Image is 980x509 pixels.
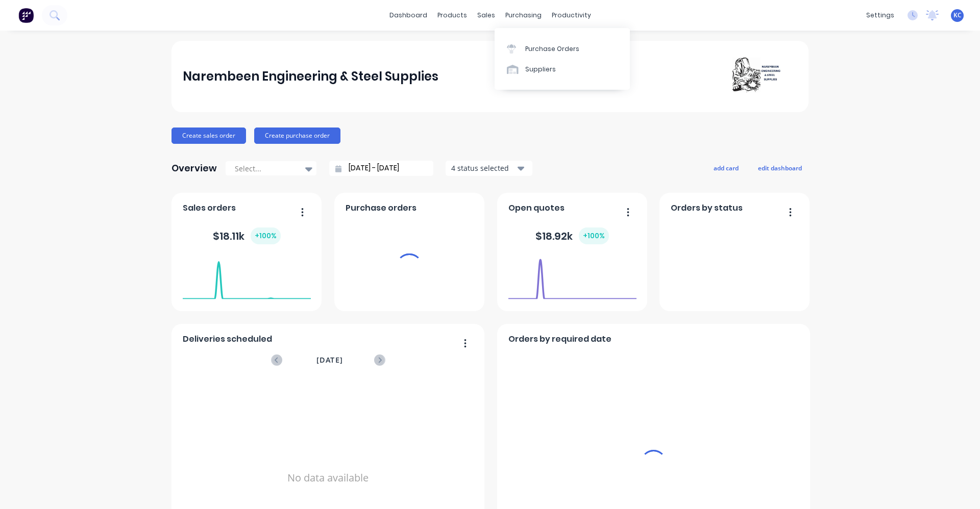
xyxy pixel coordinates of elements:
button: Create sales order [171,128,246,144]
span: Orders by status [671,202,743,214]
button: Create purchase order [254,128,340,144]
span: KC [953,11,962,20]
button: add card [707,161,745,174]
a: Suppliers [495,59,630,80]
div: Overview [171,158,217,179]
div: products [432,8,472,23]
img: Factory [18,8,34,23]
span: Open quotes [508,202,565,214]
div: sales [472,8,500,23]
span: Purchase orders [346,202,416,214]
div: Narembeen Engineering & Steel Supplies [183,66,438,87]
div: purchasing [500,8,547,23]
span: Deliveries scheduled [183,333,272,345]
div: productivity [547,8,596,23]
div: 4 status selected [451,163,516,173]
a: dashboard [384,8,432,23]
div: + 100 % [251,227,281,244]
button: 4 status selected [446,161,532,176]
span: [DATE] [316,354,343,366]
button: edit dashboard [751,161,808,174]
div: Suppliers [525,65,556,74]
a: Purchase Orders [495,38,630,59]
div: + 100 % [579,227,609,244]
div: $ 18.11k [213,227,281,244]
img: Narembeen Engineering & Steel Supplies [726,57,797,97]
div: $ 18.92k [535,227,609,244]
div: Purchase Orders [525,44,579,54]
div: settings [861,8,899,23]
span: Sales orders [183,202,236,214]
